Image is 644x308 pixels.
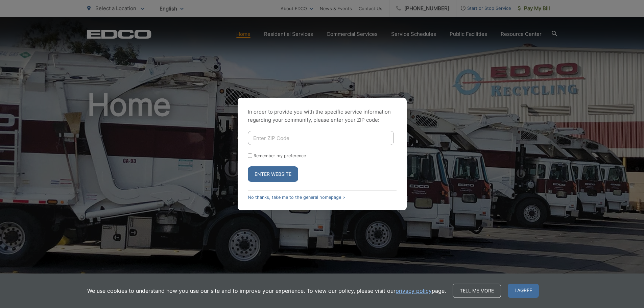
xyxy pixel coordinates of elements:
p: In order to provide you with the specific service information regarding your community, please en... [248,108,397,124]
a: Tell me more [453,284,501,298]
a: No thanks, take me to the general homepage > [248,195,345,200]
input: Enter ZIP Code [248,131,394,145]
label: Remember my preference [254,153,306,158]
span: I agree [508,284,539,298]
a: privacy policy [396,287,432,295]
button: Enter Website [248,166,298,182]
p: We use cookies to understand how you use our site and to improve your experience. To view our pol... [87,287,446,295]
